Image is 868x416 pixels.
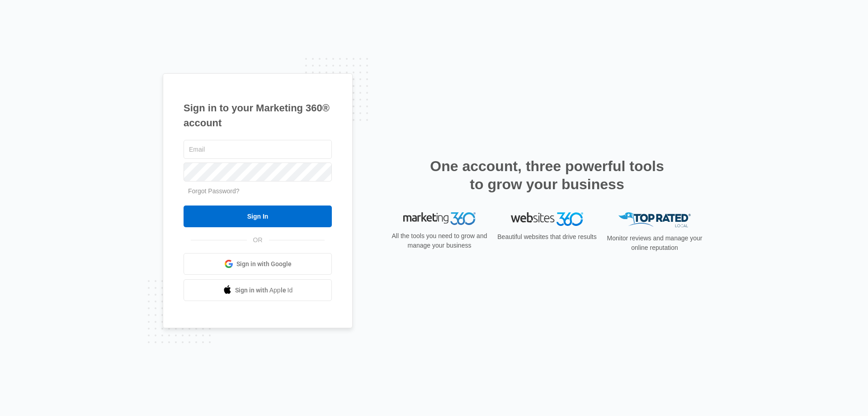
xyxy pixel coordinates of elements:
[235,286,293,295] span: Sign in with Apple Id
[389,231,490,250] p: All the tools you need to grow and manage your business
[188,187,240,195] a: Forgot Password?
[184,140,332,159] input: Email
[236,259,292,269] span: Sign in with Google
[184,279,332,301] a: Sign in with Apple Id
[184,253,332,275] a: Sign in with Google
[247,235,269,245] span: OR
[184,206,332,227] input: Sign In
[184,100,332,130] h1: Sign in to your Marketing 360® account
[511,212,583,225] img: Websites 360
[403,212,476,225] img: Marketing 360
[618,212,691,227] img: Top Rated Local
[427,157,667,193] h2: One account, three powerful tools to grow your business
[604,234,705,253] p: Monitor reviews and manage your online reputation
[496,232,598,242] p: Beautiful websites that drive results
